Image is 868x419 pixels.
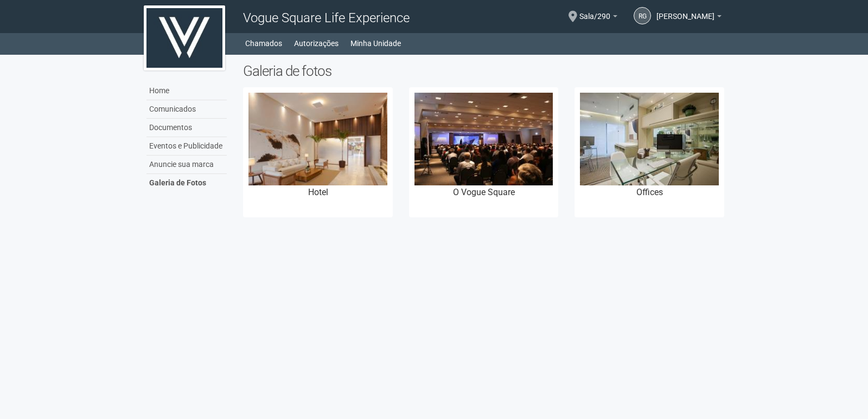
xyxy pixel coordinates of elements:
[656,2,714,21] span: RENATO GOMES DA SILVA
[146,174,227,192] a: Galeria de Fotos
[414,93,553,185] img: bec08f20-29b2-46f2-8611-1ab91b45030d
[146,100,227,119] a: Comunicados
[575,87,724,217] a: Offices
[350,36,401,51] a: Minha Unidade
[243,10,410,25] span: Vogue Square Life Experience
[245,36,282,51] a: Chamados
[248,93,387,185] img: 1ba85157-84f3-4b61-8ad8-6c33581baeec
[409,87,559,217] a: O Vogue Square
[146,82,227,100] a: Home
[243,87,393,217] a: Hotel
[580,93,719,185] img: 7f9e52b9-5fa4-4f47-aec1-747bd243ef03
[294,36,339,51] a: Autorizações
[634,7,651,24] a: RG
[146,137,227,156] a: Eventos e Publicidade
[656,14,722,22] a: [PERSON_NAME]
[579,14,617,22] a: Sala/290
[146,119,227,137] a: Documentos
[414,188,553,197] h3: O Vogue Square
[248,188,387,197] h3: Hotel
[243,63,724,79] h2: Galeria de fotos
[580,188,719,197] h3: Offices
[579,2,610,21] span: Sala/290
[144,5,225,70] img: logo.jpg
[146,156,227,174] a: Anuncie sua marca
